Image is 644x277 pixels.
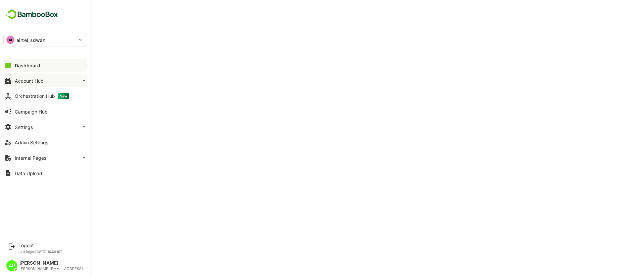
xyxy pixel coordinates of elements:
[15,140,48,145] div: Admin Settings
[18,250,62,254] p: Last login: [DATE] 10:06 IST
[19,260,83,266] div: [PERSON_NAME]
[3,151,87,164] button: Internal Pages
[3,8,60,21] img: BambooboxFullLogoMark.5f36c76dfaba33ec1ec1367b70bb1252.svg
[15,63,40,68] div: Dashboard
[3,136,87,149] button: Admin Settings
[18,243,62,248] div: Logout
[15,78,44,84] div: Account Hub
[15,155,46,161] div: Internal Pages
[3,166,87,180] button: Data Upload
[15,124,33,130] div: Settings
[3,74,87,87] button: Account Hub
[58,93,69,99] span: New
[16,37,46,44] p: airtel_sdwan
[3,59,87,72] button: Dashboard
[6,36,14,44] div: AI
[15,93,69,99] div: Orchestration Hub
[15,109,48,115] div: Campaign Hub
[3,105,87,118] button: Campaign Hub
[3,89,87,103] button: Orchestration HubNew
[6,260,17,271] div: AP
[3,120,87,134] button: Settings
[4,33,87,47] div: AIairtel_sdwan
[15,170,42,176] div: Data Upload
[19,267,83,271] div: [PERSON_NAME][EMAIL_ADDRESS]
